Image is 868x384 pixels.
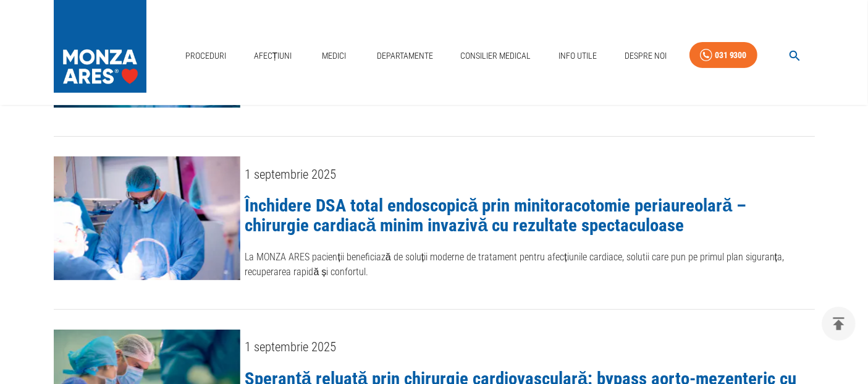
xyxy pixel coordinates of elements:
a: Închidere DSA total endoscopică prin minitoracotomie periaureolară – chirurgie cardiacă minim inv... [245,195,747,236]
a: Departamente [372,43,438,69]
a: Afecțiuni [249,43,297,69]
a: Info Utile [554,43,602,69]
a: Medici [314,43,354,69]
a: Despre Noi [620,43,672,69]
button: delete [822,307,856,341]
div: 031 9300 [715,48,747,63]
a: Consilier Medical [455,43,536,69]
div: 1 septembrie 2025 [245,168,815,182]
a: Proceduri [180,43,231,69]
a: 031 9300 [689,42,757,69]
img: Închidere DSA total endoscopică prin minitoracotomie periaureolară – chirurgie cardiacă minim inv... [54,156,240,280]
div: 1 septembrie 2025 [245,340,815,354]
p: La MONZA ARES pacienții beneficiază de soluții moderne de tratament pentru afecțiunile cardiace, ... [245,250,815,279]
